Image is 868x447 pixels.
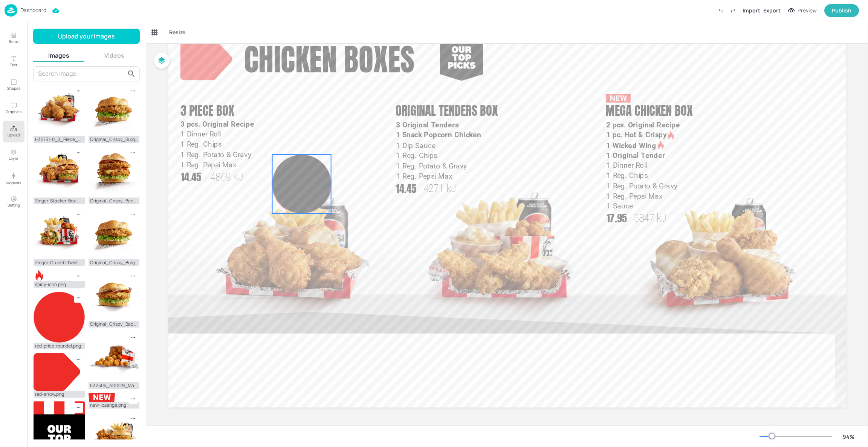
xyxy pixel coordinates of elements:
img: 2025-08-19-17555755819507caoqfl68to.png [89,331,140,382]
div: I-32506_ADDON_MaxI-Popcorn_Chicken.png [89,382,140,389]
span: Mega Chicken Box [605,101,692,120]
div: Remove image [74,403,83,413]
span: 1 Reg. Potato & Gravy [180,150,252,158]
p: Dashboard [20,8,46,13]
button: Setting [3,191,24,213]
span: 1 Reg. Chips [180,140,222,148]
span: 1 Reg. Pepsi Max [396,172,452,180]
div: Original_Crispy_Burger (1).png [89,259,140,266]
div: Preview [798,6,817,15]
div: Remove image [128,86,138,96]
div: Export [763,6,781,14]
img: 2025-08-19-1755575585417eyy9x257wla.png [34,147,85,198]
img: 2025-08-19-1755575584647l4pnm9wvlj.png [34,292,85,343]
p: Items [9,39,18,44]
span: 4271 kJ [423,182,456,195]
div: spicy-icon.png [34,281,85,288]
div: new-lozenge.png [89,402,140,409]
div: Remove image [74,293,83,303]
button: Preview [784,5,821,16]
span: 1 Original Tender [606,152,665,159]
span: 1 Reg. Chips [396,152,437,160]
div: 94 % [839,433,857,441]
button: Videos [89,51,140,60]
p: Upload [8,132,20,138]
span: 1 Reg. Pepsi Max [607,192,663,200]
img: 2025-08-19-1755577454627q3v2qpekvm.png [200,160,386,360]
img: 2025-08-19-1755575580823e6l1mtzlc9m.png [415,160,601,360]
button: Upload [3,121,24,142]
p: Setting [8,202,20,208]
div: Import [743,6,760,14]
div: Remove image [74,86,83,96]
span: 14.45 [181,170,201,185]
div: Original_Crispy_Bacon_&_Cheese_Burger.png [89,321,140,328]
div: I-30731-0_3_Piece_Box.png [34,136,85,143]
img: 2025-08-19-1755577454627q3v2qpekvm.png [34,85,85,136]
div: Remove image [74,210,83,219]
button: Images [33,51,84,60]
span: Resize [168,28,187,36]
p: Shapes [7,86,20,91]
div: Remove image [128,271,138,281]
img: 2025-08-19-1755575582710nzt6qpeqgep.png [89,147,140,198]
span: 1 Reg. Potato & Gravy [607,182,678,190]
span: 1 Reg. Chips [607,171,648,179]
span: Chicken Boxes [244,37,414,83]
div: red-price-roundel.png [34,343,85,349]
span: 1 Sauce [607,202,633,210]
span: 17.95 [607,211,627,226]
img: 2025-08-19-1755575582201oyaq8lgvec8.png [89,393,115,402]
span: 2 pcs. Original Recipe [606,121,680,129]
button: Text [3,51,24,72]
div: Remove image [128,210,138,219]
img: 2025-08-19-1755575582879rj1lqdsy3j.png [89,85,140,136]
button: Publish [824,4,859,17]
div: Remove image [74,355,83,364]
div: Original_Crispy_Burger.png [89,136,140,143]
div: Remove image [74,148,83,158]
div: Zinger-Stacker-Box-H&C.png [34,197,85,204]
button: Layer [3,144,24,166]
div: Original_Crispy_Bacon_Stacker.png [89,197,140,204]
span: 1 Dip Sauce [396,142,435,150]
button: search [125,67,138,80]
label: Redo (Ctrl + Y) [727,4,740,17]
div: Remove image [128,394,138,404]
p: Modules [6,180,21,185]
img: 2025-08-19-1755575584785ybsrbypcok.png [34,208,85,259]
img: 2025-08-19-1755575582759hksmdx5fcde.png [89,208,140,259]
span: 1 Snack Popcorn Chicken [396,131,481,139]
span: 1 pc. Hot & Crispy [606,131,666,139]
span: 1 Reg. Potato & Gravy [396,162,467,170]
span: Original Tenders Box [396,101,498,120]
img: 2025-08-19-1755575584743lekqzzzf9za.png [34,270,45,281]
div: Remove image [74,271,83,281]
div: Remove image [128,333,138,343]
button: Modules [3,167,24,189]
input: Search Image [38,68,125,80]
img: 2025-08-19-1755575579522ndgn03qwmy9.png [625,160,811,360]
span: 1 Reg. Pepsi Max [180,161,237,168]
span: 5847 kJ [634,212,666,225]
div: red-arrow.png [34,391,85,398]
span: 1 Dinner Roll [180,130,221,138]
p: Layer [9,156,18,161]
span: 4869 kJ [210,170,243,183]
label: Undo (Ctrl + Z) [714,4,727,17]
p: Text [10,62,17,67]
img: 2025-08-19-17555755825143mo30g1zdvf.png [89,270,140,321]
span: 1 Wicked Wing [606,141,656,149]
div: Publish [832,6,851,15]
span: 1 Dinner Roll [607,161,647,169]
div: Remove image [128,414,138,424]
img: logo-86c26b7e.jpg [5,4,17,17]
button: Items [3,27,24,49]
div: Remove image [128,148,138,158]
span: 3 pcs. Original Recipe [180,120,254,128]
div: Zinger-Crunch-Twister-Box.png [34,259,85,266]
span: 3 Piece Box [180,101,234,120]
button: Upload your images [33,29,140,44]
button: Graphics [3,97,24,119]
img: 2025-08-19-17555755846170h0cap7q8y9.png [34,353,80,391]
